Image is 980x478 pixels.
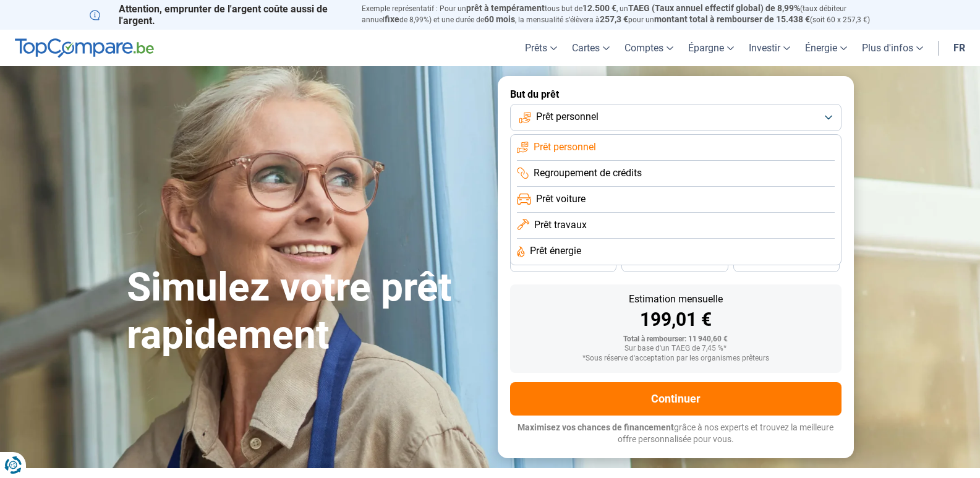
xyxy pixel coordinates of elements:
[600,14,628,24] span: 257,3 €
[534,140,596,154] span: Prêt personnel
[534,218,587,232] span: Prêt travaux
[520,294,832,304] div: Estimation mensuelle
[518,30,565,66] a: Prêts
[565,30,617,66] a: Cartes
[518,422,674,432] span: Maximisez vos chances de financement
[530,244,581,258] span: Prêt énergie
[854,30,931,66] a: Plus d'infos
[550,259,577,267] span: 36 mois
[15,38,154,58] img: TopCompare
[946,30,973,66] a: fr
[536,192,586,206] span: Prêt voiture
[90,3,347,27] p: Attention, emprunter de l'argent coûte aussi de l'argent.
[362,3,891,25] p: Exemple représentatif : Pour un tous but de , un (taux débiteur annuel de 8,99%) et une durée de ...
[466,3,545,13] span: prêt à tempérament
[520,310,832,329] div: 199,01 €
[654,14,810,24] span: montant total à rembourser de 15.438 €
[510,422,842,446] p: grâce à nos experts et trouvez la meilleure offre personnalisée pour vous.
[484,14,515,24] span: 60 mois
[510,104,842,131] button: Prêt personnel
[661,259,688,267] span: 30 mois
[127,264,483,359] h1: Simulez votre prêt rapidement
[510,382,842,416] button: Continuer
[510,88,842,100] label: But du prêt
[520,344,832,353] div: Sur base d'un TAEG de 7,45 %*
[520,335,832,344] div: Total à rembourser: 11 940,60 €
[536,110,599,124] span: Prêt personnel
[617,30,681,66] a: Comptes
[385,14,399,24] span: fixe
[773,259,800,267] span: 24 mois
[741,30,798,66] a: Investir
[798,30,854,66] a: Énergie
[534,166,642,180] span: Regroupement de crédits
[520,354,832,363] div: *Sous réserve d'acceptation par les organismes prêteurs
[628,3,800,13] span: TAEG (Taux annuel effectif global) de 8,99%
[681,30,741,66] a: Épargne
[582,3,616,13] span: 12.500 €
